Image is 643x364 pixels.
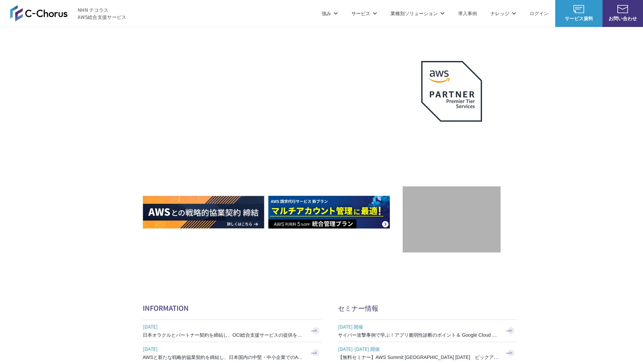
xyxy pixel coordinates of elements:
h3: AWSと新たな戦略的協業契約を締結し、日本国内の中堅・中小企業でのAWS活用を加速 [143,354,305,361]
a: ログイン [530,10,548,17]
img: 契約件数 [416,196,487,246]
h2: セミナー情報 [338,303,517,313]
img: AWSとの戦略的協業契約 締結 [143,196,264,229]
img: お問い合わせ [617,5,628,13]
h3: 日本オラクルとパートナー契約を締結し、OCI総合支援サービスの提供を開始 [143,332,305,338]
p: 業種別ソリューション [391,10,445,17]
img: AWS総合支援サービス C-Chorus サービス資料 [573,5,584,13]
p: サービス [351,10,377,17]
p: 最上位プレミアティア サービスパートナー [413,130,490,156]
a: [DATE] 開催 サイバー攻撃事例で学ぶ！アプリ脆弱性診断のポイント＆ Google Cloud セキュリティ対策 [338,320,517,342]
a: AWS総合支援サービス C-Chorus NHN テコラスAWS総合支援サービス [10,5,127,21]
h3: サイバー攻撃事例で学ぶ！アプリ脆弱性診断のポイント＆ Google Cloud セキュリティ対策 [338,332,500,338]
p: ナレッジ [490,10,516,17]
img: AWSプレミアティアサービスパートナー [421,61,482,122]
em: AWS [444,130,459,140]
a: [DATE] AWSと新たな戦略的協業契約を締結し、日本国内の中堅・中小企業でのAWS活用を加速 [143,342,322,364]
img: AWS総合支援サービス C-Chorus [10,5,68,21]
h3: 【無料セミナー】AWS Summit [GEOGRAPHIC_DATA] [DATE] ピックアップセッション [338,354,500,361]
a: 導入事例 [458,10,477,17]
p: AWSの導入からコスト削減、 構成・運用の最適化からデータ活用まで 規模や業種業態を問わない マネージドサービスで [143,74,403,104]
span: お問い合わせ [602,15,643,22]
a: [DATE]-[DATE] 開催 【無料セミナー】AWS Summit [GEOGRAPHIC_DATA] [DATE] ピックアップセッション [338,342,517,364]
span: [DATE] [143,322,305,332]
img: AWS請求代行サービス 統合管理プラン [268,196,390,229]
h2: INFORMATION [143,303,322,313]
span: NHN テコラス AWS総合支援サービス [78,6,127,21]
p: 強み [322,10,338,17]
span: [DATE] 開催 [338,322,500,332]
span: [DATE]-[DATE] 開催 [338,344,500,354]
span: [DATE] [143,344,305,354]
span: サービス資料 [555,15,602,22]
h1: AWS ジャーニーの 成功を実現 [143,111,403,176]
a: [DATE] 日本オラクルとパートナー契約を締結し、OCI総合支援サービスの提供を開始 [143,320,322,342]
